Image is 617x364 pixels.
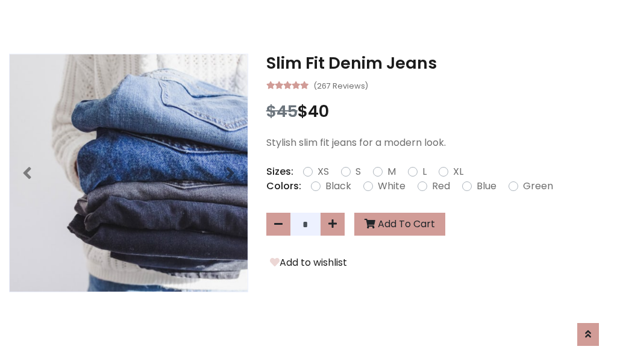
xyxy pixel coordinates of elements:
[453,165,463,179] label: XL
[313,78,368,92] small: (267 Reviews)
[10,54,248,292] img: Image
[378,179,406,193] label: White
[266,54,608,73] h3: Slim Fit Denim Jeans
[266,179,301,193] p: Colors:
[325,179,351,193] label: Black
[355,165,361,179] label: S
[266,100,298,122] span: $45
[523,179,553,193] label: Green
[266,102,608,121] h3: $
[266,165,293,179] p: Sizes:
[422,165,427,179] label: L
[387,165,396,179] label: M
[266,255,351,271] button: Add to wishlist
[266,136,608,150] p: Stylish slim fit jeans for a modern look.
[354,213,445,236] button: Add To Cart
[477,179,496,193] label: Blue
[318,165,329,179] label: XS
[308,100,329,122] span: 40
[432,179,450,193] label: Red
